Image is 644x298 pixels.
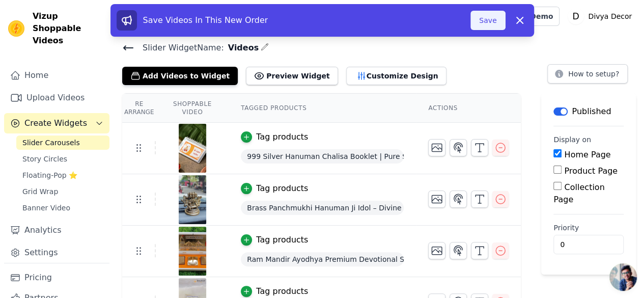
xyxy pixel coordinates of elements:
a: Grid Wrap [16,184,109,199]
th: Actions [416,94,521,123]
button: How to setup? [547,64,628,84]
button: Tag products [241,182,308,195]
button: Add Videos to Widget [122,67,238,85]
th: Shoppable Video [156,94,229,123]
button: Change Thumbnail [428,191,445,208]
span: Slider Widget Name: [134,42,224,54]
p: Published [572,105,611,118]
th: Tagged Products [229,94,416,123]
span: Videos [224,42,259,54]
img: reel-preview-umb1si-53.myshopify.com-3717216900217808422_61984513894.jpeg [178,124,207,173]
button: Change Thumbnail [428,242,445,259]
span: Save Videos In This New Order [143,15,268,25]
button: Save [470,11,505,30]
span: Create Widgets [24,117,87,129]
span: Grid Wrap [22,186,58,197]
a: Upload Videos [4,88,109,108]
a: Story Circles [16,152,109,166]
a: Settings [4,242,109,263]
th: Re Arrange [122,94,156,123]
a: Analytics [4,220,109,240]
div: Edit Name [261,41,269,55]
button: Tag products [241,234,308,246]
button: Preview Widget [246,67,338,85]
div: Tag products [256,285,308,297]
span: Story Circles [22,154,67,164]
label: Product Page [564,166,618,176]
a: Floating-Pop ⭐ [16,168,109,182]
button: Tag products [241,285,308,297]
button: Change Thumbnail [428,139,445,156]
a: Home [4,65,109,86]
img: reel-preview-umb1si-53.myshopify.com-3717208645282276426_61984513894.jpeg [178,175,207,224]
a: How to setup? [547,71,628,81]
span: Brass Panchmukhi Hanuman Ji Idol – Divine Protector for Home, Office & [DEMOGRAPHIC_DATA] [241,201,404,215]
button: Create Widgets [4,113,109,133]
label: Home Page [564,150,610,159]
span: Slider Carousels [22,138,80,148]
span: Floating-Pop ⭐ [22,170,77,180]
label: Priority [553,223,624,233]
button: Customize Design [346,67,446,85]
legend: Display on [553,134,591,145]
a: Slider Carousels [16,136,109,150]
a: Banner Video [16,201,109,215]
span: 999 Silver Hanuman Chalisa Booklet | Pure Silver Etched Sacred Verses | Available in 3 Sizes [241,149,404,164]
a: Pricing [4,267,109,288]
span: Banner Video [22,203,70,213]
div: Tag products [256,182,308,195]
div: Open chat [609,263,637,291]
label: Collection Page [553,182,604,204]
button: Tag products [241,131,308,143]
img: vizup-images-0e67.jpg [178,227,207,276]
span: Ram Mandir Ayodhya Premium Devotional Set | Gold-Plated on Silver Base with Sacred Charan Paduka ... [241,252,404,266]
div: Tag products [256,131,308,143]
div: Tag products [256,234,308,246]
